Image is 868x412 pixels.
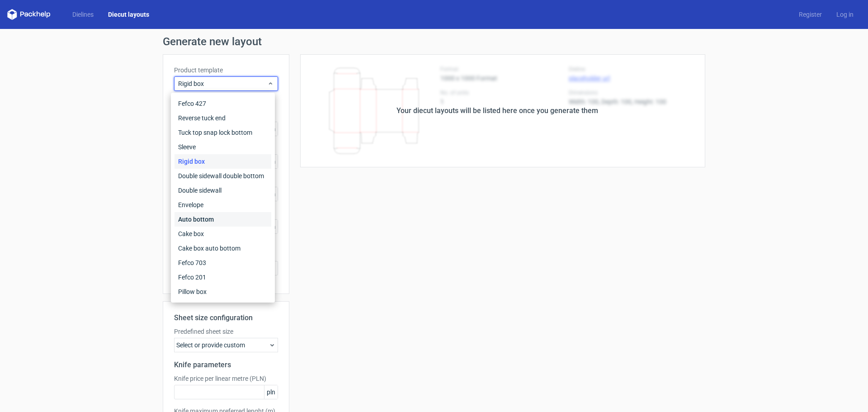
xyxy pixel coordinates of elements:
div: Auto bottom [175,212,271,227]
div: Cake box auto bottom [175,241,271,256]
label: Product template [174,66,278,75]
span: pln [264,385,278,399]
div: Rigid box [175,154,271,169]
div: Pillow box [175,284,271,299]
div: Envelope [175,198,271,212]
div: Fefco 427 [175,96,271,111]
a: Log in [829,10,861,19]
span: Rigid box [178,79,267,88]
div: Tuck top snap lock bottom [175,125,271,140]
div: Double sidewall [175,183,271,198]
label: Predefined sheet size [174,327,278,336]
a: Dielines [65,10,101,19]
div: Your diecut layouts will be listed here once you generate them [396,105,598,116]
h2: Knife parameters [174,360,278,370]
a: Register [792,10,829,19]
div: Sleeve [175,140,271,154]
div: Fefco 703 [175,256,271,270]
h1: Generate new layout [163,36,705,47]
div: Reverse tuck end [175,111,271,125]
h2: Sheet size configuration [174,313,278,323]
a: Diecut layouts [101,10,156,19]
div: Double sidewall double bottom [175,169,271,183]
div: Cake box [175,227,271,241]
div: Select or provide custom [174,338,278,352]
div: Fefco 201 [175,270,271,284]
label: Knife price per linear metre (PLN) [174,374,278,383]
